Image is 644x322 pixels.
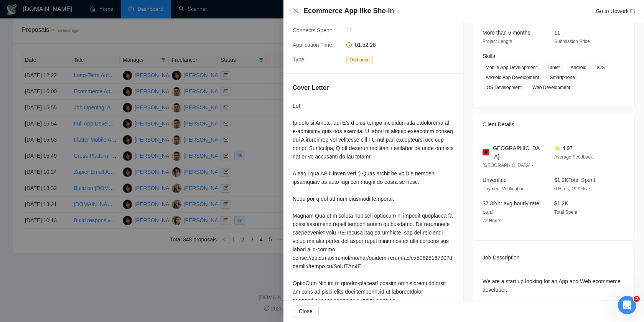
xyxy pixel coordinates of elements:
span: $7.32/hr avg hourly rate paid [483,200,539,215]
span: Mobile App Development [483,63,540,72]
span: iOS Development [483,83,525,92]
a: Go to Upworkexport [596,8,635,14]
span: Total Spent [554,210,577,215]
span: close [293,8,299,14]
span: Connects Spent: [293,27,333,33]
span: Project Length [483,39,512,44]
span: Unverified [483,177,507,183]
img: 🇦🇱 [483,148,489,157]
span: Skills [483,53,495,59]
span: [GEOGRAPHIC_DATA] - [483,163,533,168]
h5: Cover Letter [293,83,329,92]
span: iOS [594,63,608,72]
h4: Ecommerce App like She-in [303,6,394,16]
span: Android [567,63,589,72]
span: 11 [346,26,461,35]
button: Close [293,8,299,14]
iframe: Intercom live chat [618,296,636,314]
span: clock-circle [346,42,352,48]
span: $1.2K Total Spent [554,177,595,183]
span: ⭐ 4.97 [554,145,573,151]
span: export [630,9,635,13]
span: Submission Price [554,39,590,44]
span: Payment Verification [483,186,524,192]
span: 11 [554,30,560,36]
span: Average Feedback [554,154,593,160]
span: Type: [293,56,306,63]
span: 0 Hires, 19 Active [554,186,590,192]
span: Web Development [529,83,573,92]
span: 72 Hours [483,218,501,223]
span: Smartphone [547,73,578,82]
div: Job Description [483,247,625,268]
span: Android App Development [483,73,542,82]
span: [GEOGRAPHIC_DATA] [491,144,542,161]
div: Client Details [483,114,625,135]
button: Close [293,305,319,317]
span: Tablet [544,63,563,72]
span: Application Time: [293,42,334,48]
span: More than 6 months [483,30,530,36]
span: $1.2K [554,200,568,206]
span: Outbound [346,56,373,64]
span: 2 [634,296,640,302]
span: 01:52:28 [355,42,376,48]
span: Close [299,307,313,315]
